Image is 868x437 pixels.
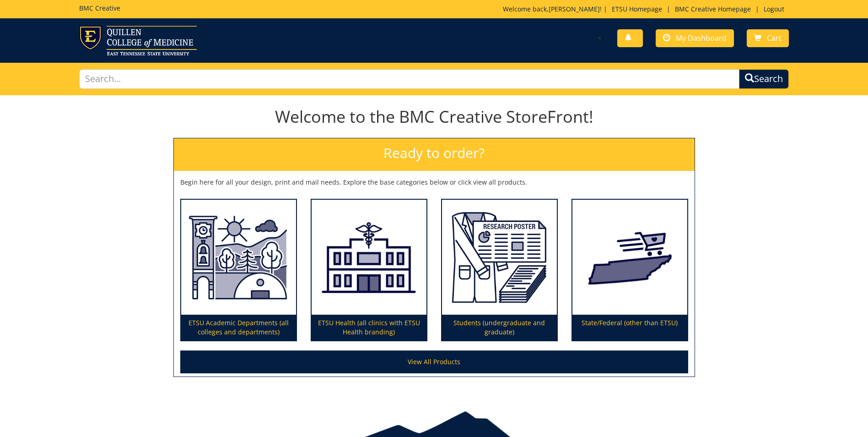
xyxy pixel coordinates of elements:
img: State/Federal (other than ETSU) [572,200,687,315]
p: Welcome back, ! | | | [503,5,789,14]
img: ETSU logo [79,26,197,55]
span: My Dashboard [676,33,727,43]
button: Search [739,69,789,89]
img: ETSU Health (all clinics with ETSU Health branding) [312,200,426,315]
h2: Ready to order? [174,138,695,171]
p: Students (undergraduate and graduate) [442,315,557,340]
a: View All Products [180,350,688,373]
p: ETSU Health (all clinics with ETSU Health branding) [312,315,426,340]
p: ETSU Academic Departments (all colleges and departments) [181,315,296,340]
a: ETSU Homepage [607,5,667,13]
a: State/Federal (other than ETSU) [572,200,687,341]
a: Cart [747,29,789,47]
a: ETSU Academic Departments (all colleges and departments) [181,200,296,341]
a: My Dashboard [656,29,734,47]
h5: BMC Creative [79,5,120,11]
a: BMC Creative Homepage [670,5,755,13]
p: Begin here for all your design, print and mail needs. Explore the base categories below or click ... [180,178,688,187]
img: ETSU Academic Departments (all colleges and departments) [181,200,296,315]
a: Students (undergraduate and graduate) [442,200,557,341]
span: Cart [767,33,782,43]
img: Students (undergraduate and graduate) [442,200,557,315]
input: Search... [79,69,739,89]
a: Logout [759,5,789,13]
p: State/Federal (other than ETSU) [572,315,687,340]
a: [PERSON_NAME] [549,5,600,13]
a: ETSU Health (all clinics with ETSU Health branding) [312,200,426,341]
h1: Welcome to the BMC Creative StoreFront! [173,108,695,126]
